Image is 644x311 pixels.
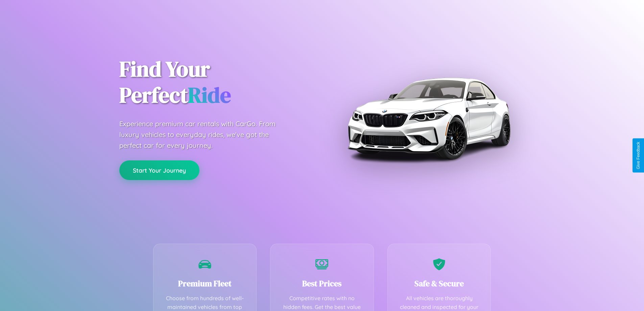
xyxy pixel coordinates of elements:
h3: Premium Fleet [164,278,246,289]
img: Premium BMW car rental vehicle [344,34,513,203]
h3: Best Prices [281,278,363,289]
div: Give Feedback [636,142,641,169]
h3: Safe & Secure [398,278,481,289]
p: Experience premium car rentals with CarGo. From luxury vehicles to everyday rides, we've got the ... [119,118,288,151]
button: Start Your Journey [119,160,199,180]
h1: Find Your Perfect [119,56,312,108]
span: Ride [188,80,231,110]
